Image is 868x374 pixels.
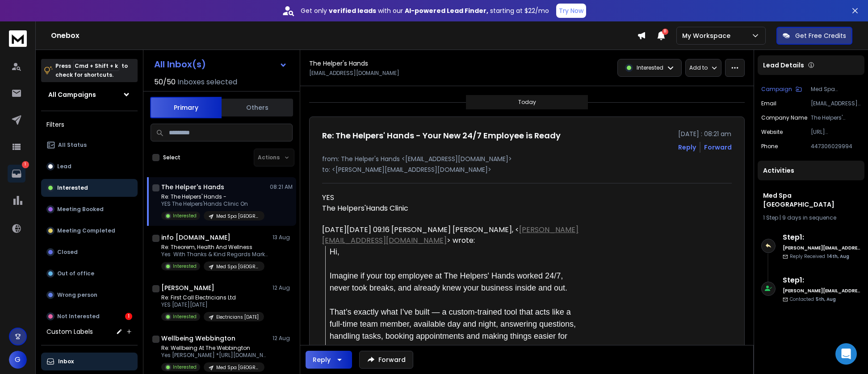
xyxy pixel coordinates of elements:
div: Forward [704,143,732,152]
p: Reply Received [790,253,849,260]
p: website [761,129,783,136]
p: Phone [761,143,778,150]
p: Campaign [761,86,792,93]
p: Not Interested [57,313,100,320]
div: Activities [758,161,864,180]
span: Imagine if your top employee at The Helpers' Hands worked 24/7, never took breaks, and already kn... [330,271,567,292]
button: Lead [41,158,138,175]
p: Re: First Call Electricians Ltd [161,294,264,301]
p: Interested [173,212,197,219]
p: All Status [58,141,87,149]
p: Re: Theorem, Health And Wellness [161,244,268,251]
h1: All Campaigns [48,90,96,99]
span: 14th, Aug [827,253,849,260]
strong: verified leads [329,6,376,15]
h6: [PERSON_NAME][EMAIL_ADDRESS][DOMAIN_NAME] [783,287,861,294]
span: Hi, [330,247,340,256]
p: Re: The Helpers' Hands - [161,193,264,200]
img: logo [9,30,27,47]
h6: [PERSON_NAME][EMAIL_ADDRESS][DOMAIN_NAME] [783,245,861,251]
span: Cmd + Shift + k [73,61,119,71]
h1: Wellbeing Webbington [161,334,235,343]
div: YES [322,192,583,214]
button: G [9,351,27,369]
p: Lead [57,163,71,170]
button: Forward [359,351,413,369]
p: Contacted [790,296,836,303]
p: 12 Aug [273,284,293,291]
p: Company Name [761,114,807,121]
p: [DATE] : 08:21 am [678,129,732,138]
button: Wrong person [41,286,138,304]
p: Interested [57,184,88,191]
h1: The Helper's Hands [161,183,224,191]
div: Reply [313,355,331,364]
p: Press to check for shortcuts. [55,62,128,79]
p: Wrong person [57,291,97,299]
h1: info [DOMAIN_NAME] [161,233,231,242]
h1: Onebox [51,30,637,41]
button: Campaign [761,86,802,93]
strong: AI-powered Lead Finder, [405,6,488,15]
button: Reply [306,351,352,369]
p: YES [DATE][DATE] [161,301,264,308]
div: [DATE][DATE] 09:16 [PERSON_NAME] [PERSON_NAME], < > wrote: [322,224,583,246]
p: from: The Helper's Hands <[EMAIL_ADDRESS][DOMAIN_NAME]> [322,154,732,163]
p: Email [761,100,776,107]
div: | [763,214,859,221]
span: 1 Step [763,214,778,221]
button: Get Free Credits [776,27,852,45]
button: All Campaigns [41,86,138,104]
span: That’s exactly what I’ve built — a custom-trained tool that acts like a full-time team member, av... [330,308,578,353]
p: The Helpers' Hands [811,114,861,121]
h1: The Helper's Hands [309,59,368,68]
p: Today [518,99,536,106]
button: Inbox [41,353,138,370]
p: to: <[PERSON_NAME][EMAIL_ADDRESS][DOMAIN_NAME]> [322,165,732,174]
button: Try Now [556,4,586,18]
h1: All Inbox(s) [154,60,206,69]
button: Interested [41,179,138,197]
h6: Step 1 : [783,275,861,286]
button: Not Interested1 [41,308,138,325]
p: Re: Wellbeing At The Webbington [161,345,268,352]
button: All Status [41,136,138,154]
p: Get Free Credits [795,31,846,40]
button: Meeting Booked [41,200,138,218]
p: Meeting Completed [57,227,115,234]
p: [EMAIL_ADDRESS][DOMAIN_NAME] [309,70,399,77]
p: 1 [22,161,29,168]
p: Interested [173,364,197,370]
p: Electricians [DATE] [216,314,259,320]
h3: Custom Labels [46,327,93,336]
button: Out of office [41,265,138,283]
p: Yes [PERSON_NAME] *[URL][DOMAIN_NAME] * [161,352,268,359]
p: Out of office [57,270,94,277]
p: Interested [173,313,197,320]
h1: [PERSON_NAME] [161,283,214,292]
p: Get only with our starting at $22/mo [301,6,549,15]
p: 12 Aug [273,335,293,342]
button: Closed [41,243,138,261]
p: Closed [57,249,78,256]
h1: Re: The Helpers' Hands - Your New 24/7 Employee is Ready [322,129,561,142]
p: Med Spa [GEOGRAPHIC_DATA] [216,364,259,371]
p: Med Spa [GEOGRAPHIC_DATA] [216,213,259,220]
p: Try Now [559,6,583,15]
p: Med Spa [GEOGRAPHIC_DATA] [811,86,861,93]
p: Meeting Booked [57,206,104,213]
p: Yes With Thanks & Kind Regards Mark Theorem [161,251,268,258]
p: 08:21 AM [270,183,293,191]
h3: Inboxes selected [177,77,237,87]
button: All Inbox(s) [147,55,294,73]
span: 9 days in sequence [782,214,836,221]
div: 1 [125,313,132,320]
h3: Filters [41,118,138,131]
button: Meeting Completed [41,222,138,240]
label: Select [163,154,180,161]
p: YES The Helpers'Hands Clinic On [161,200,264,208]
p: 13 Aug [273,234,293,241]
